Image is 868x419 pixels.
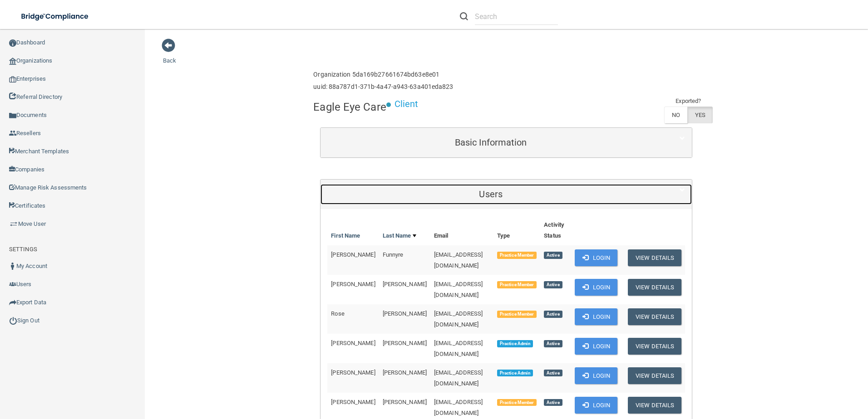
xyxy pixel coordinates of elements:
span: [EMAIL_ADDRESS][DOMAIN_NAME] [434,310,483,328]
span: [PERSON_NAME] [331,340,375,346]
h4: Eagle Eye Care [313,101,386,113]
a: Basic Information [327,132,685,153]
label: SETTINGS [9,244,37,255]
span: Practice Member [497,311,537,318]
input: Search [475,8,558,25]
img: ic_dashboard_dark.d01f4a41.png [9,39,16,47]
button: Login [575,367,618,384]
p: Client [395,96,419,112]
th: Type [493,216,540,245]
button: View Details [628,279,681,296]
span: [PERSON_NAME] [331,281,375,287]
h5: Users [327,189,654,199]
button: View Details [628,397,681,414]
img: ic-search.3b580494.png [460,12,468,20]
img: ic_power_dark.7ecde6b1.png [9,317,17,325]
span: [PERSON_NAME] [383,310,427,317]
button: Login [575,397,618,414]
span: [EMAIL_ADDRESS][DOMAIN_NAME] [434,251,483,269]
button: View Details [628,367,681,384]
span: Rose [331,310,344,317]
a: Last Name [383,230,416,241]
span: [PERSON_NAME] [383,281,427,287]
span: Active [544,281,562,288]
label: YES [687,107,713,123]
span: [EMAIL_ADDRESS][DOMAIN_NAME] [434,399,483,416]
span: Practice Member [497,252,537,259]
img: icon-users.e205127d.png [9,281,16,288]
span: [PERSON_NAME] [331,251,375,258]
a: Users [327,184,685,205]
button: View Details [628,308,681,325]
span: [EMAIL_ADDRESS][DOMAIN_NAME] [434,281,483,298]
img: icon-export.b9366987.png [9,299,16,306]
button: Login [575,279,618,296]
th: Activity Status [540,216,571,245]
img: organization-icon.f8decf85.png [9,58,16,65]
h6: uuid: 88a787d1-371b-4a47-a943-63a401eda823 [313,83,453,90]
img: icon-documents.8dae5593.png [9,112,16,119]
label: NO [664,107,687,123]
span: Active [544,399,562,406]
button: Login [575,338,618,355]
img: enterprise.0d942306.png [9,76,16,83]
a: Back [163,46,176,64]
span: Practice Admin [497,340,533,347]
th: Email [430,216,493,245]
span: [PERSON_NAME] [331,369,375,376]
span: Active [544,340,562,347]
button: Login [575,249,618,266]
span: [EMAIL_ADDRESS][DOMAIN_NAME] [434,340,483,357]
img: ic_reseller.de258add.png [9,130,16,137]
h5: Basic Information [327,137,654,147]
span: Practice Member [497,399,537,406]
span: [EMAIL_ADDRESS][DOMAIN_NAME] [434,369,483,387]
button: View Details [628,338,681,355]
span: Funnyre [383,251,404,258]
span: Practice Admin [497,370,533,377]
span: Active [544,252,562,259]
button: View Details [628,249,681,266]
img: briefcase.64adab9b.png [9,219,18,229]
span: [PERSON_NAME] [383,399,427,405]
span: [PERSON_NAME] [383,340,427,346]
img: bridge_compliance_login_screen.278c3ca4.svg [14,7,97,26]
span: Practice Member [497,281,537,288]
button: Login [575,308,618,325]
span: Active [544,311,562,318]
span: [PERSON_NAME] [331,399,375,405]
span: [PERSON_NAME] [383,369,427,376]
img: ic_user_dark.df1a06c3.png [9,263,16,270]
td: Exported? [664,96,713,107]
a: First Name [331,230,360,241]
span: Active [544,370,562,377]
h6: Organization 5da169b27661674bd63e8e01 [313,71,453,78]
